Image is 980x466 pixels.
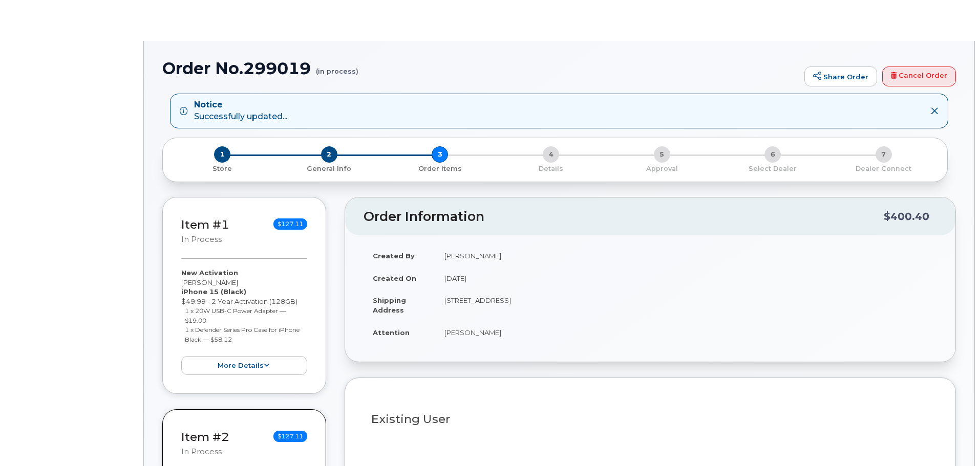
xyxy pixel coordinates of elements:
[194,99,287,123] div: Successfully updated...
[181,235,222,244] small: in process
[373,328,410,337] strong: Attention
[321,146,337,163] span: 2
[181,269,238,277] strong: New Activation
[435,289,937,321] td: [STREET_ADDRESS]
[364,210,884,224] h2: Order Information
[884,207,929,226] div: $400.40
[185,307,286,324] small: 1 x 20W USB-C Power Adapter — $19.00
[373,296,406,314] strong: Shipping Address
[373,252,415,260] strong: Created By
[371,413,929,426] h3: Existing User
[435,321,937,344] td: [PERSON_NAME]
[181,217,229,232] a: Item #1
[882,66,956,87] a: Cancel Order
[274,163,385,173] a: 2 General Info
[181,268,307,375] div: [PERSON_NAME] $49.99 - 2 Year Activation (128GB)
[162,59,799,77] h1: Order No.299019
[373,274,416,282] strong: Created On
[278,164,381,173] p: General Info
[181,287,246,296] strong: iPhone 15 (Black)
[273,218,307,230] span: $127.11
[804,66,877,87] a: Share Order
[214,146,230,163] span: 1
[316,59,358,75] small: (in process)
[175,164,270,173] p: Store
[273,431,307,442] span: $127.11
[181,447,222,456] small: in process
[181,430,229,444] a: Item #2
[181,356,307,375] button: more details
[435,245,937,267] td: [PERSON_NAME]
[194,99,287,111] strong: Notice
[185,326,300,343] small: 1 x Defender Series Pro Case for iPhone Black — $58.12
[171,163,274,173] a: 1 Store
[435,267,937,290] td: [DATE]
